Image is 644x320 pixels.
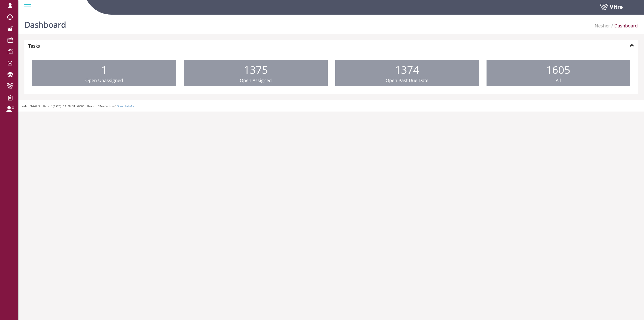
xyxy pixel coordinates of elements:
span: 1374 [395,62,419,77]
span: All [556,77,561,83]
strong: Tasks [28,43,40,49]
span: Open Assigned [240,77,272,83]
a: 1375 Open Assigned [184,60,328,86]
li: Dashboard [610,23,638,29]
span: Open Past Due Date [386,77,428,83]
span: 1375 [244,62,268,77]
span: 1 [101,62,107,77]
span: 1605 [546,62,570,77]
a: Show Labels [117,105,134,108]
a: Nesher [595,23,610,29]
span: Open Unassigned [85,77,123,83]
a: 1605 All [487,60,630,86]
h1: Dashboard [24,13,66,34]
span: Hash '8b749f7' Date '[DATE] 13:30:34 +0000' Branch 'Production' [21,105,116,108]
a: 1374 Open Past Due Date [335,60,479,86]
a: 1 Open Unassigned [32,60,176,86]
